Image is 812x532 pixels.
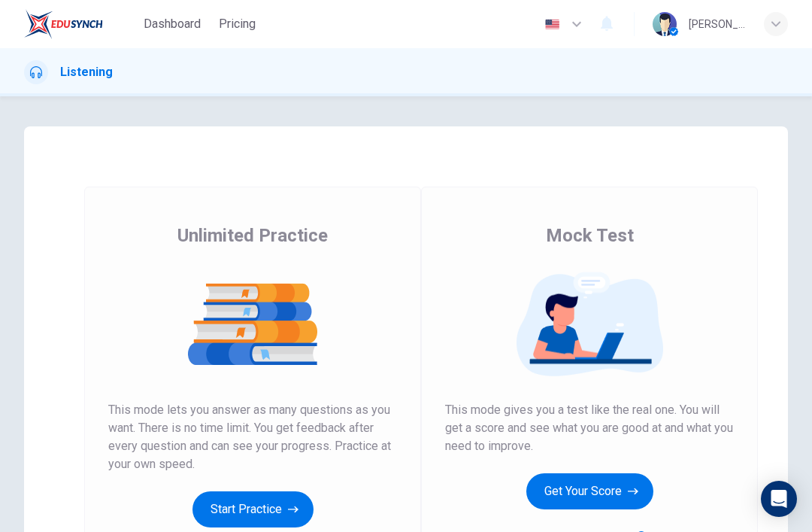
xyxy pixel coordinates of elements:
img: EduSynch logo [24,9,103,39]
a: EduSynch logo [24,9,138,39]
span: This mode lets you answer as many questions as you want. There is no time limit. You get feedback... [108,401,397,473]
h1: Listening [60,63,113,81]
div: [PERSON_NAME] [689,15,746,33]
span: Unlimited Practice [177,223,328,248]
button: Dashboard [138,11,207,38]
span: This mode gives you a test like the real one. You will get a score and see what you are good at a... [445,401,734,455]
div: Open Intercom Messenger [761,481,797,517]
img: en [543,19,562,30]
button: Pricing [213,11,262,38]
button: Start Practice [192,491,314,527]
span: Mock Test [546,223,634,248]
button: Get Your Score [526,473,653,509]
img: Profile picture [653,12,677,36]
span: Dashboard [144,15,201,33]
span: Pricing [219,15,256,33]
